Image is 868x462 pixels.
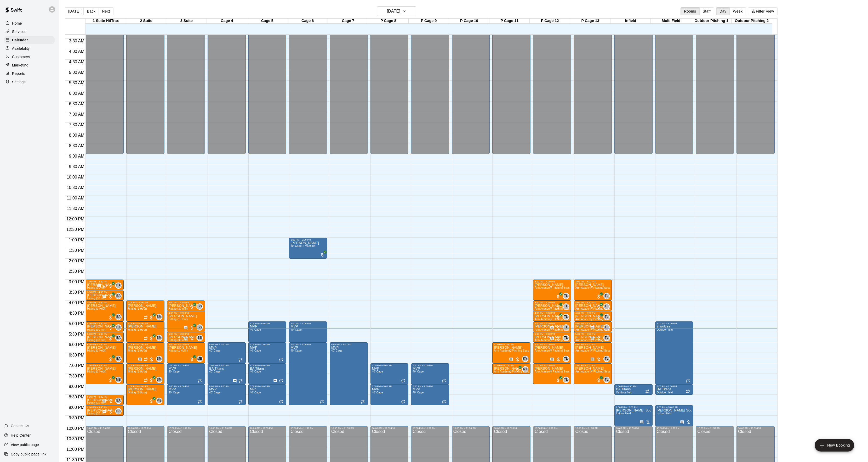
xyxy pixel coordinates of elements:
[144,336,148,341] span: Recurring event
[199,335,203,341] span: Sean Singh
[606,303,610,310] span: Tyler Levine
[167,311,205,332] div: 4:30 PM – 5:30 PM: Hitting (1 Hour)
[273,379,277,383] svg: Has notes
[126,300,164,321] div: 4:00 PM – 5:00 PM: Michael Cirpriano
[108,336,113,341] span: All customers have paid
[590,326,595,330] svg: Has notes
[12,29,26,34] p: Services
[590,357,595,361] svg: Has notes
[87,297,106,300] span: Hitting (30 min)
[509,357,513,361] svg: Has notes
[169,333,204,335] div: 5:30 PM – 6:00 PM
[67,290,86,294] span: 3:30 PM
[99,7,113,15] button: Next
[655,321,693,384] div: 5:00 PM – 8:00 PM: 2 wolves
[535,301,570,304] div: 4:00 PM – 4:30 PM
[606,293,610,299] span: Tyler Levine
[328,19,368,24] div: Cage 7
[574,300,612,311] div: 4:00 PM – 4:30 PM: Arm Academy Pitching Session 30 min - Pitching
[603,314,610,320] div: Tyler Levine
[533,280,571,300] div: 3:00 PM – 4:00 PM: Arm Academy Pitching Session 1 Hour - Pitching
[563,293,569,299] div: Tyler Levine
[68,164,86,169] span: 9:30 AM
[117,324,122,331] span: Brian Anderson
[574,342,612,363] div: 6:00 PM – 7:00 PM: Arm Academy Pitching Session 1 Hour - Pitching
[574,321,612,332] div: 5:00 PM – 5:30 PM: Arm Academy Pitching Session 30 min - Pitching
[575,328,636,331] span: Arm Academy Pitching Session 30 min - Pitching
[65,217,85,221] span: 12:00 PM
[575,318,636,321] span: Arm Academy Pitching Session 30 min - Pitching
[4,36,55,44] a: Calendar
[12,54,30,59] p: Customers
[117,314,122,320] span: Brian Anderson
[87,291,122,293] div: 3:30 PM – 4:00 PM
[87,328,106,331] span: Hitting (30 min)
[108,325,113,331] span: All customers have paid
[247,19,287,24] div: Cage 5
[117,335,122,341] span: Brian Anderson
[606,314,610,320] span: Tyler Levine
[729,7,746,15] button: Week
[248,321,287,342] div: 5:00 PM – 6:00 PM: MVP
[748,7,777,15] button: Filter View
[565,324,569,331] span: Tyler Levine
[12,63,28,68] p: Marketing
[603,335,610,341] div: Tyler Levine
[530,19,570,24] div: P Cage 12
[117,293,122,299] span: Brian Anderson
[691,19,732,24] div: Outdoor Pitching 1
[199,324,203,331] span: Sean Singh
[233,379,237,383] svg: Has notes
[289,321,327,342] div: 5:00 PM – 6:00 PM: MVP
[535,339,595,342] span: Arm Academy Pitching Session 30 min - Pitching
[117,282,122,289] span: Brian Anderson
[87,286,106,289] span: Hitting (30 min)
[605,293,609,299] span: TL
[184,326,188,330] svg: Has notes
[116,283,121,288] span: BA
[606,335,610,341] span: Tyler Levine
[67,259,86,263] span: 2:00 PM
[11,442,39,447] p: View public page
[156,335,162,341] div: Steve Malvagna
[169,318,188,321] span: Hitting (1 Hour)
[68,102,86,106] span: 6:30 AM
[574,311,612,321] div: 4:30 PM – 5:00 PM: Arm Academy Pitching Session 30 min - Pitching
[290,238,325,241] div: 1:00 PM – 2:00 PM
[87,333,122,335] div: 5:30 PM – 6:00 PM
[4,28,55,36] a: Services
[68,154,86,158] span: 9:00 AM
[144,315,148,320] span: Recurring event
[167,332,205,342] div: 5:30 PM – 6:00 PM: Hitting (30 min)
[575,280,610,283] div: 3:00 PM – 4:00 PM
[565,303,569,310] span: Tyler Levine
[67,311,86,315] span: 4:30 PM
[169,301,204,304] div: 4:00 PM – 4:30 PM
[126,19,166,24] div: 2 Suite
[11,452,46,457] p: Copy public page link
[156,314,162,320] div: Steve Malvagna
[732,19,772,24] div: Outdoor Pitching 2
[67,248,86,253] span: 1:30 PM
[68,91,86,96] span: 6:00 AM
[605,335,609,341] span: TL
[197,324,203,331] div: Sean Singh
[535,328,595,331] span: Arm Academy Pitching Session 30 min - Pitching
[570,19,610,24] div: P Cage 13
[4,70,55,77] a: Reports
[149,315,154,320] span: All customers have paid
[87,280,122,283] div: 3:00 PM – 3:30 PM
[198,325,202,330] span: SS
[605,314,609,320] span: TL
[564,314,568,320] span: TL
[575,307,636,310] span: Arm Academy Pitching Session 30 min - Pitching
[199,303,203,310] span: Sean Singh
[68,112,86,116] span: 7:00 AM
[169,312,204,314] div: 4:30 PM – 5:30 PM
[563,335,569,341] div: Tyler Levine
[85,342,124,363] div: 6:00 PM – 7:00 PM: Hitting (1 Hour)
[65,206,86,211] span: 11:30 AM
[290,244,315,247] span: 40’ Cage + Machine
[320,252,325,257] span: All customers have paid
[564,304,568,309] span: TL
